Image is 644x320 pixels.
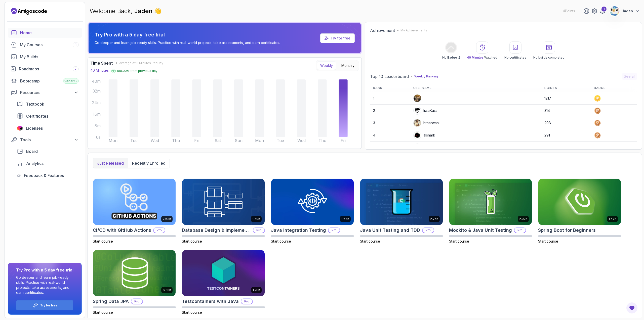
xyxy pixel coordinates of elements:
[16,300,73,310] button: Try for free
[93,112,101,117] tspan: 16m
[151,138,159,143] tspan: Wed
[93,179,176,225] img: CI/CD with GitHub Actions card
[253,228,264,233] p: Pro
[93,158,128,168] button: Just released
[413,131,435,139] div: alshark
[90,60,113,66] h3: Time Spent
[95,123,101,128] tspan: 8m
[519,217,527,221] p: 2.02h
[599,8,606,14] a: 1
[563,9,575,14] p: 4 Points
[538,179,621,225] img: Spring Boot for Beginners card
[96,135,101,140] tspan: 0s
[255,138,264,143] tspan: Mon
[134,7,154,15] span: Jaden
[95,40,280,45] p: Go deeper and learn job-ready skills. Practice with real-world projects, take assessments, and ea...
[626,302,638,314] button: Open Feedback Button
[271,227,326,234] h2: Java Integration Testing
[370,142,410,154] td: 5
[92,100,101,105] tspan: 24m
[92,79,101,84] tspan: 40m
[182,179,265,225] img: Database Design & Implementation card
[467,56,497,60] p: Watched
[317,61,336,70] button: Weekly
[318,138,326,143] tspan: Thu
[40,303,57,307] a: Try for free
[14,123,82,133] a: licenses
[20,30,79,36] div: Home
[109,138,117,143] tspan: Mon
[541,84,591,92] th: Points
[130,138,138,143] tspan: Tue
[449,239,469,243] span: Start course
[93,298,129,305] h2: Spring Data JPA
[93,250,176,315] a: Spring Data JPA card6.65hSpring Data JPAProStart course
[235,138,243,143] tspan: Sun
[541,129,591,142] td: 291
[414,119,421,127] img: user profile image
[215,138,221,143] tspan: Sat
[182,250,265,315] a: Testcontainers with Java card1.28hTestcontainers with JavaProStart course
[271,179,354,225] img: Java Integration Testing card
[172,138,180,143] tspan: Thu
[400,28,427,32] p: My Achievements
[93,178,176,244] a: CI/CD with GitHub Actions card2.63hCI/CD with GitHub ActionsProStart course
[8,76,82,86] a: bootcamp
[8,28,82,38] a: home
[182,227,251,234] h2: Database Design & Implementation
[8,40,82,50] a: courses
[277,138,284,143] tspan: Tue
[26,113,48,119] span: Certificates
[26,125,43,131] span: Licenses
[16,275,73,295] p: Go deeper and learn job-ready skills. Practice with real-world projects, take assessments, and ea...
[609,217,616,221] p: 1.67h
[128,158,170,168] button: Recently enrolled
[119,61,163,65] span: Average of 3 Minutes Per Day
[538,178,621,244] a: Spring Boot for Beginners card1.67hSpring Boot for BeginnersStart course
[75,43,76,47] span: 1
[93,227,151,234] h2: CI/CD with GitHub Actions
[163,217,171,221] p: 2.63h
[8,52,82,62] a: builds
[360,178,443,244] a: Java Unit Testing and TDD card2.75hJava Unit Testing and TDDProStart course
[622,9,633,14] p: Jaden
[14,111,82,121] a: certificates
[449,179,532,225] img: Mockito & Java Unit Testing card
[449,227,512,234] h2: Mockito & Java Unit Testing
[117,69,157,73] p: 100.00 % from previous day
[297,138,306,143] tspan: Wed
[601,7,607,12] div: 1
[97,160,124,166] p: Just released
[93,88,101,94] tspan: 32m
[182,239,202,243] span: Start course
[20,78,79,84] div: Bootcamp
[271,178,354,244] a: Java Integration Testing card1.67hJava Integration TestingProStart course
[20,89,79,96] div: Resources
[414,107,421,114] img: user profile image
[11,7,47,15] a: Landing page
[182,298,239,305] h2: Testcontainers with Java
[370,27,395,33] h2: Achievement
[163,288,171,292] p: 6.65h
[64,79,77,83] span: Cohort 3
[14,99,82,109] a: textbook
[20,137,79,143] div: Tools
[541,117,591,129] td: 298
[331,36,350,41] a: Try for free
[370,84,410,92] th: Rank
[591,84,637,92] th: Badge
[154,228,165,233] p: Pro
[26,160,44,166] span: Analytics
[132,160,166,166] p: Recently enrolled
[504,56,526,60] p: No certificates
[90,68,109,73] p: 40 Minutes
[541,92,591,105] td: 1217
[414,74,438,78] p: Weekly Ranking
[93,310,113,314] span: Start course
[514,228,526,233] p: Pro
[26,101,44,107] span: Textbook
[14,146,82,156] a: board
[17,126,23,131] img: jetbrains icon
[14,158,82,168] a: analytics
[533,56,565,60] p: No builds completed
